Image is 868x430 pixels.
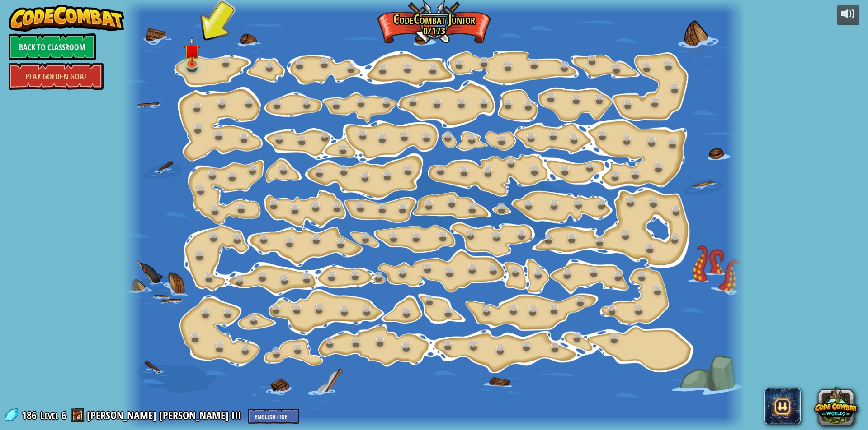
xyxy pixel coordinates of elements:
[22,408,39,422] span: 186
[61,408,66,422] span: 6
[184,37,200,65] img: level-banner-unstarted.png
[87,408,244,422] a: [PERSON_NAME] [PERSON_NAME] III
[9,5,124,32] img: CodeCombat - Learn how to code by playing a game
[9,63,104,90] a: Play Golden Goal
[40,408,58,423] span: Level
[837,5,859,26] button: Adjust volume
[9,33,96,60] a: Back to Classroom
